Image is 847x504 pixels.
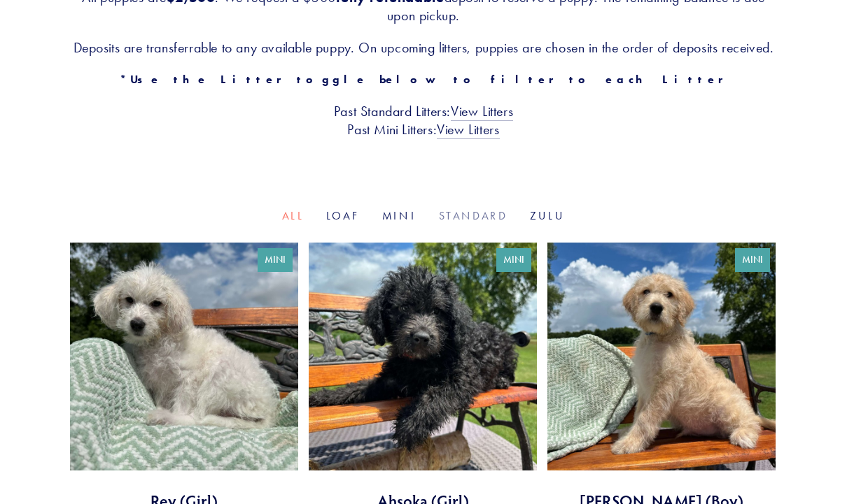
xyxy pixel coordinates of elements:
[439,209,507,222] a: Standard
[282,209,304,222] a: All
[382,209,416,222] a: Mini
[326,209,360,222] a: Loaf
[437,121,499,139] a: View Litters
[451,103,513,121] a: View Litters
[70,102,777,138] h3: Past Standard Litters: Past Mini Litters:
[530,209,565,222] a: Zulu
[70,38,777,57] h3: Deposits are transferrable to any available puppy. On upcoming litters, puppies are chosen in the...
[120,73,727,86] strong: *Use the Litter toggle below to filter to each Litter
